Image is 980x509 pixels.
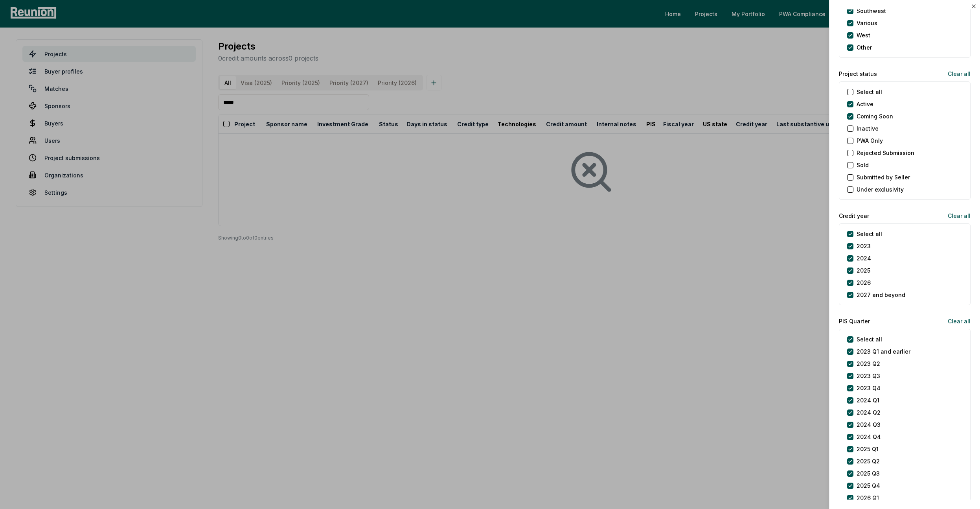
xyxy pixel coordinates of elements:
label: West [857,31,870,39]
label: 2025 Q3 [857,469,880,478]
label: 2025 Q2 [857,457,880,465]
label: Active [857,100,873,108]
button: Clear all [941,313,971,329]
label: Select all [857,335,882,343]
label: Select all [857,230,882,238]
label: 2023 Q1 and earlier [857,347,910,356]
label: Various [857,19,877,27]
label: Under exclusivity [857,185,904,194]
label: Southwest [857,7,886,15]
label: Inactive [857,124,879,133]
label: Rejected Submission [857,149,914,157]
label: Submitted by Seller [857,173,910,181]
label: Credit year [839,212,869,220]
label: 2024 [857,254,871,262]
button: Clear all [941,208,971,223]
label: PIS Quarter [839,317,870,325]
label: 2025 Q4 [857,481,880,490]
label: 2024 Q3 [857,420,881,429]
label: 2027 and beyond [857,291,905,299]
label: 2025 Q1 [857,445,879,453]
label: 2023 [857,242,871,250]
label: 2024 Q2 [857,408,881,417]
label: PWA Only [857,136,883,145]
label: 2026 Q1 [857,494,879,502]
label: 2023 Q4 [857,384,881,392]
label: 2024 Q4 [857,433,881,441]
label: Sold [857,161,869,169]
button: Clear all [941,66,971,81]
label: Coming Soon [857,112,893,120]
label: Other [857,43,872,52]
label: Project status [839,70,877,78]
label: 2023 Q2 [857,360,880,368]
label: 2024 Q1 [857,396,879,404]
label: 2026 [857,278,871,287]
label: 2023 Q3 [857,372,880,380]
label: Select all [857,88,882,96]
label: 2025 [857,266,870,275]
